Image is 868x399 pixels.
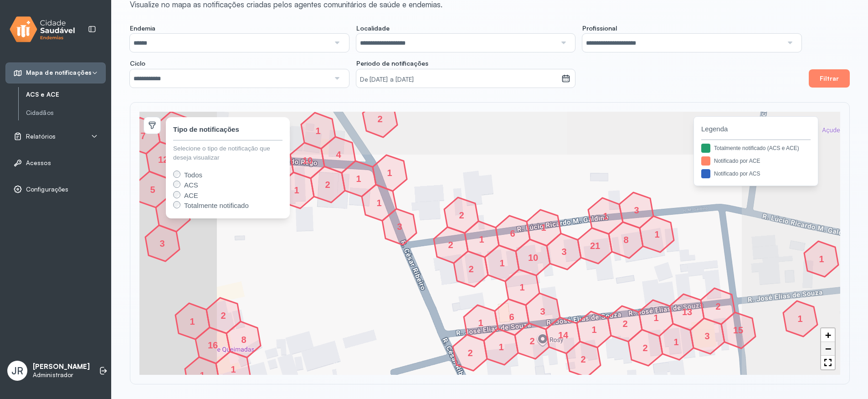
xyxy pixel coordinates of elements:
[467,350,473,355] div: 2
[11,365,23,377] span: JR
[356,176,361,181] div: 1
[26,89,106,100] a: ACS e ACE
[387,170,392,175] div: 1
[336,151,341,157] div: 4
[560,332,566,337] div: 14
[231,366,236,372] div: 1
[622,321,628,326] div: 2
[509,314,514,319] div: 6
[684,309,690,314] div: 13
[397,223,402,229] div: 3
[673,339,679,344] div: 1
[325,181,330,187] div: 2
[623,237,629,242] div: 8
[735,327,741,332] div: 15
[26,133,56,140] span: Relatórios
[797,316,803,321] div: 1
[315,128,321,133] div: 1
[13,185,98,194] a: Configurações
[26,159,51,167] span: Acessos
[819,256,824,261] div: 1
[634,207,639,212] div: 3
[530,254,536,260] div: 10
[591,326,597,332] div: 1
[13,158,98,167] a: Acessos
[305,157,310,163] div: 10
[603,213,608,218] div: 1
[130,59,145,67] span: Ciclo
[714,170,760,178] div: Notificado por ACS
[448,242,453,247] div: 2
[210,342,216,347] div: 16
[221,312,226,318] div: 2
[26,107,106,119] a: Cidadãos
[529,338,535,343] div: 2
[159,240,165,246] div: 3
[592,243,598,248] div: 21
[642,345,648,350] div: 2
[184,181,198,189] span: ACS
[294,187,299,192] div: 1
[140,133,146,138] div: 7
[510,230,515,236] div: 6
[26,186,68,193] span: Configurações
[241,337,247,342] div: 8
[377,116,383,121] div: 2
[190,318,195,324] div: 1
[479,236,484,242] div: 1
[653,315,659,320] div: 1
[541,224,546,230] div: 1
[821,356,835,369] a: Full Screen
[33,371,90,379] p: Administrador
[360,75,558,84] small: De [DATE] a [DATE]
[825,343,831,354] span: −
[478,320,483,325] div: 1
[582,24,617,32] span: Profissional
[580,356,586,362] div: 2
[499,260,505,265] div: 1
[715,303,721,309] div: 2
[356,59,428,67] span: Período de notificações
[468,266,474,271] div: 2
[376,200,382,205] div: 1
[26,91,106,98] a: ACS e ACE
[704,333,710,338] div: 3
[200,372,205,378] div: 1
[561,249,567,254] div: 3
[356,24,390,32] span: Localidade
[184,192,198,199] span: ACE
[540,308,545,314] div: 3
[701,124,811,135] span: Legenda
[184,171,202,179] span: Todos
[26,69,92,77] span: Mapa de notificações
